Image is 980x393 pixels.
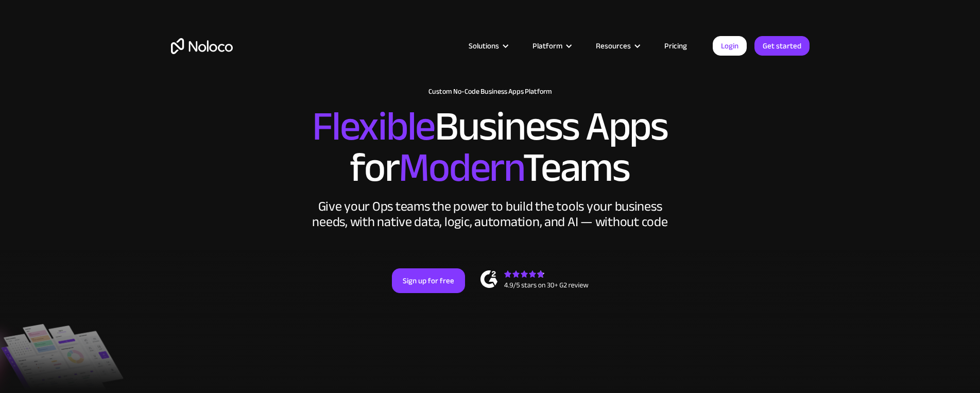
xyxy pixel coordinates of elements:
[310,199,670,230] div: Give your Ops teams the power to build the tools your business needs, with native data, logic, au...
[520,39,583,53] div: Platform
[469,39,499,53] div: Solutions
[532,39,562,53] div: Platform
[171,106,810,189] h2: Business Apps for Teams
[651,39,700,53] a: Pricing
[171,38,233,54] a: home
[312,88,435,165] span: Flexible
[713,36,747,56] a: Login
[456,39,520,53] div: Solutions
[754,36,810,56] a: Get started
[392,268,465,293] a: Sign up for free
[399,129,523,206] span: Modern
[596,39,631,53] div: Resources
[583,39,651,53] div: Resources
